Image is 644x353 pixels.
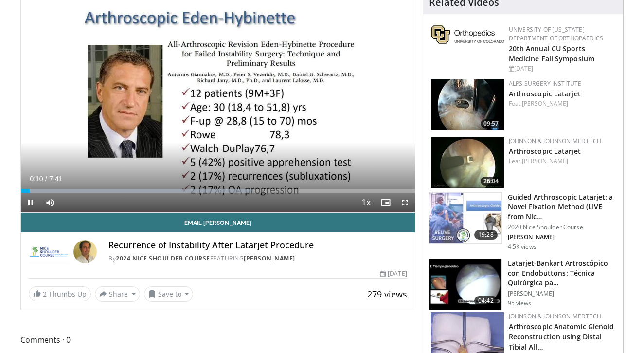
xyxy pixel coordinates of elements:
[95,286,140,302] button: Share
[144,286,194,302] button: Save to
[431,25,504,44] img: 355603a8-37da-49b6-856f-e00d7e9307d3.png.150x105_q85_autocrop_double_scale_upscale_version-0.2.png
[508,290,617,297] p: [PERSON_NAME]
[357,193,376,212] button: Playback Rate
[380,269,407,278] div: [DATE]
[73,240,97,263] img: Avatar
[509,79,582,88] a: Alps Surgery Institute
[429,193,501,243] img: bd556dd6-d2ca-44a0-9790-520f8bc1031c.jpg.150x105_q85_crop-smart_upscale.jpg
[429,259,617,310] a: 04:42 Latarjet-Bankart Artroscópico con Endobuttons: Técnica Quirúrgica pa… [PERSON_NAME] 95 views
[481,119,501,128] span: 09:57
[431,137,504,188] img: 1r0G9UHG_T5JX3EH4xMDoxOjBrO-I4W8.150x105_q85_crop-smart_upscale.jpg
[481,177,501,186] span: 26:04
[509,147,581,156] a: Arthroscopic Latarjet
[431,79,504,130] img: 545586_3.png.150x105_q85_crop-smart_upscale.jpg
[509,89,581,98] a: Arthroscopic Latarjet
[508,233,617,241] p: [PERSON_NAME]
[108,240,407,251] h4: Recurrence of Instability After Latarjet Procedure
[431,137,504,188] a: 26:04
[43,289,47,298] span: 2
[21,193,40,212] button: Pause
[30,175,43,183] span: 0:10
[508,192,617,222] h3: Guided Arthroscopic Latarjet: a Novel Fixation Method (LIVE from Nic…
[244,254,295,262] a: [PERSON_NAME]
[429,259,501,310] img: 4619d074-bbec-435f-a851-384951451fec.150x105_q85_crop-smart_upscale.jpg
[509,137,601,145] a: Johnson & Johnson MedTech
[29,240,70,263] img: 2024 Nice Shoulder Course
[21,189,415,193] div: Progress Bar
[29,286,91,301] a: 2 Thumbs Up
[522,99,568,108] a: [PERSON_NAME]
[431,79,504,130] a: 09:57
[376,193,395,212] button: Enable picture-in-picture mode
[395,193,415,212] button: Fullscreen
[522,157,568,165] a: [PERSON_NAME]
[509,312,601,320] a: Johnson & Johnson MedTech
[20,334,415,346] span: Comments 0
[40,193,60,212] button: Mute
[509,322,614,352] a: Arthroscopic Anatomic Glenoid Reconstruction using Distal Tibial All…
[367,288,407,300] span: 279 views
[508,299,532,307] p: 95 views
[474,230,498,240] span: 19:28
[509,157,615,166] div: Feat.
[508,259,617,288] h3: Latarjet-Bankart Artroscópico con Endobuttons: Técnica Quirúrgica pa…
[509,64,615,73] div: [DATE]
[509,99,615,108] div: Feat.
[508,223,617,231] p: 2020 Nice Shoulder Course
[21,213,415,232] a: Email [PERSON_NAME]
[45,175,47,183] span: /
[508,243,537,251] p: 4.5K views
[108,254,407,263] div: By FEATURING
[509,25,603,42] a: University of [US_STATE] Department of Orthopaedics
[429,192,617,251] a: 19:28 Guided Arthroscopic Latarjet: a Novel Fixation Method (LIVE from Nic… 2020 Nice Shoulder Co...
[49,175,62,183] span: 7:41
[474,296,498,306] span: 04:42
[116,254,210,262] a: 2024 Nice Shoulder Course
[509,44,594,63] a: 20th Annual CU Sports Medicine Fall Symposium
